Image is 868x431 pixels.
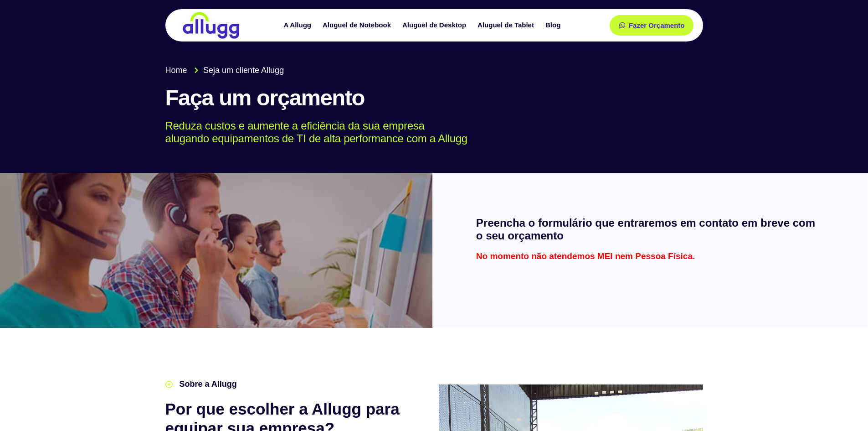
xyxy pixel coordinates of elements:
[318,17,398,33] a: Aluguel de Notebook
[165,64,187,77] span: Home
[165,119,690,146] p: Reduza custos e aumente a eficiência da sua empresa alugando equipamentos de TI de alta performan...
[165,86,703,110] h1: Faça um orçamento
[476,217,824,243] h2: Preencha o formulário que entraremos em contato em breve com o seu orçamento
[398,17,473,33] a: Aluguel de Desktop
[629,22,685,29] span: Fazer Orçamento
[541,17,567,33] a: Blog
[181,11,241,39] img: locação de TI é Allugg
[610,15,694,36] a: Fazer Orçamento
[177,378,237,390] span: Sobre a Allugg
[279,17,318,33] a: A Allugg
[201,64,284,77] span: Seja um cliente Allugg
[473,17,541,33] a: Aluguel de Tablet
[476,252,824,260] p: No momento não atendemos MEI nem Pessoa Física.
